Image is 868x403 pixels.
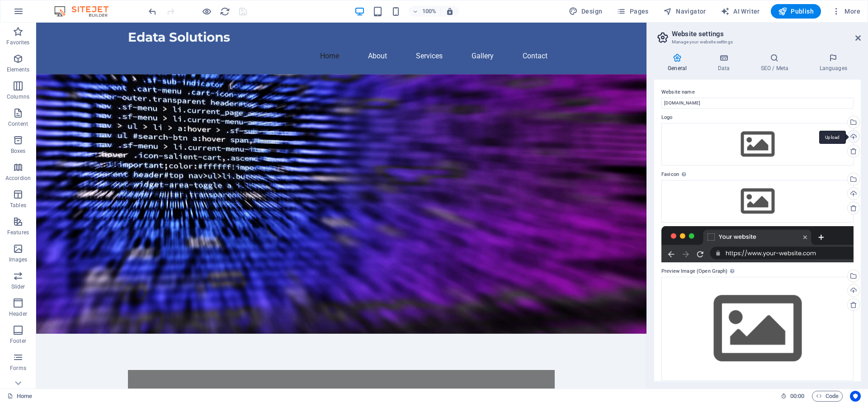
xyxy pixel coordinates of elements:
[446,7,454,15] i: On resize automatically adjust zoom level to fit chosen device.
[704,53,747,72] h4: Data
[781,391,805,402] h6: Session time
[9,256,28,263] p: Images
[672,38,843,46] h3: Manage your website settings
[661,266,854,277] label: Preview Image (Open Graph)
[660,4,710,19] button: Navigator
[7,66,30,73] p: Elements
[565,4,606,19] div: Design (Ctrl+Alt+Y)
[847,130,860,143] a: Upload
[11,147,26,155] p: Boxes
[7,229,29,236] p: Features
[565,4,606,19] button: Design
[812,391,843,402] button: Code
[10,337,26,345] p: Footer
[790,391,804,402] span: 00 00
[806,53,861,72] h4: Languages
[672,30,861,38] h2: Website settings
[6,39,29,46] p: Favorites
[220,6,230,17] i: Reload page
[201,6,212,17] button: Click here to leave preview mode and continue editing
[52,6,120,17] img: Editor Logo
[816,391,839,402] span: Code
[613,4,652,19] button: Pages
[147,6,158,17] button: undo
[661,123,854,166] div: Select files from the file manager, stock photos, or upload file(s)
[661,87,854,98] label: Website name
[661,112,854,123] label: Logo
[422,6,437,17] h6: 100%
[409,6,441,17] button: 100%
[569,7,603,16] span: Design
[747,53,806,72] h4: SEO / Meta
[9,310,27,318] p: Header
[850,391,861,402] button: Usercentrics
[661,180,854,223] div: Select files from the file manager, stock photos, or upload file(s)
[219,6,230,17] button: reload
[5,175,31,182] p: Accordion
[8,120,28,128] p: Content
[654,53,704,72] h4: General
[717,4,764,19] button: AI Writer
[661,169,854,180] label: Favicon
[778,7,814,16] span: Publish
[7,391,32,402] a: Click to cancel selection. Double-click to open Pages
[147,6,158,17] i: Undo: Define viewports on which this element should be visible. (Ctrl+Z)
[828,4,864,19] button: More
[771,4,821,19] button: Publish
[661,277,854,380] div: Select files from the file manager, stock photos, or upload file(s)
[617,7,648,16] span: Pages
[661,98,854,109] input: Name...
[11,283,25,290] p: Slider
[832,7,860,16] span: More
[7,93,29,100] p: Columns
[10,365,26,372] p: Forms
[721,7,760,16] span: AI Writer
[10,202,26,209] p: Tables
[797,393,798,399] span: :
[663,7,706,16] span: Navigator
